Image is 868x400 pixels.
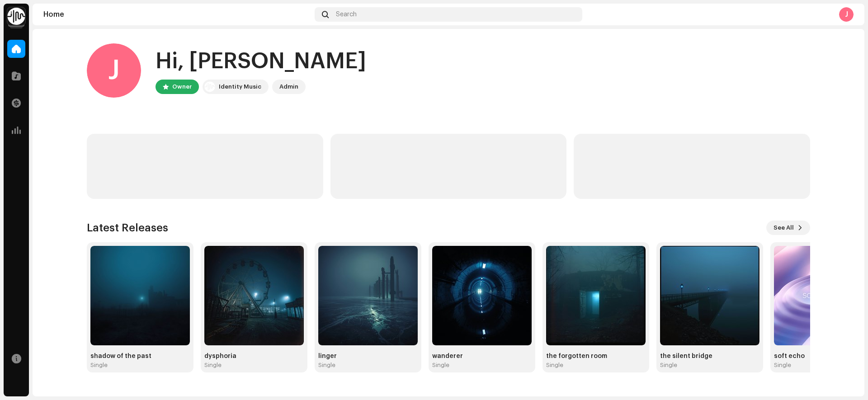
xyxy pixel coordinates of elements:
div: the silent bridge [660,353,759,360]
div: Hi, [PERSON_NAME] [156,47,366,76]
div: the forgotten room [546,353,646,360]
div: Single [432,362,449,369]
button: See All [766,221,810,235]
img: fb32484a-1b90-4a3b-a5d1-1a186e4eb76f [660,246,759,345]
img: dc780c42-7b1b-42e6-ace6-07bc2e641251 [318,246,418,345]
div: Single [90,362,108,369]
span: Search [336,11,357,18]
div: shadow of the past [90,353,190,360]
div: wanderer [432,353,532,360]
h3: Latest Releases [87,221,168,235]
div: Admin [279,81,298,92]
div: J [839,7,854,22]
img: 0f74c21f-6d1c-4dbc-9196-dbddad53419e [7,7,25,25]
div: Identity Music [219,81,261,92]
div: linger [318,353,418,360]
div: Owner [172,81,192,92]
img: 0f74c21f-6d1c-4dbc-9196-dbddad53419e [204,81,215,92]
div: Single [204,362,222,369]
img: 02ec1a05-28ee-4f76-a828-ead7ff25ebce [432,246,532,345]
div: Single [660,362,677,369]
img: f74c082d-70d7-45c3-b808-78e8ac4bee5e [90,246,190,345]
div: Single [318,362,335,369]
div: Home [43,11,311,18]
div: dysphoria [204,353,304,360]
div: Single [546,362,563,369]
div: J [87,43,141,98]
span: See All [774,219,794,237]
img: 01d2bac4-16d6-41cf-8a5e-928f03248b9b [546,246,646,345]
img: 78658c0f-980d-49f1-8a26-95cf7e05422c [204,246,304,345]
div: Single [774,362,791,369]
